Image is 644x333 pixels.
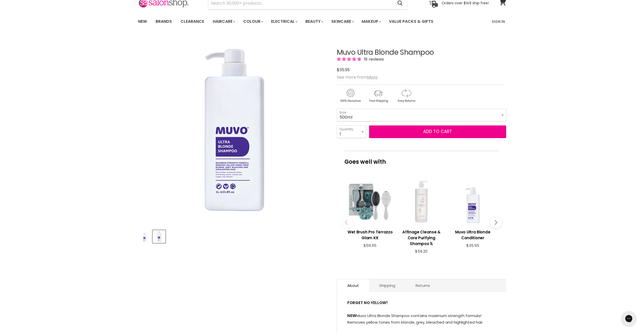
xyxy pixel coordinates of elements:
a: Brands [152,16,176,27]
p: Goes well with [344,151,499,168]
span: $35.95 [337,67,350,73]
a: Shipping [369,279,405,292]
h1: Muvo Ultra Blonde Shampoo [337,49,506,57]
a: About [337,279,369,292]
nav: Main [132,14,513,29]
span: $59.20 [415,249,427,254]
ul: Main menu [134,14,463,29]
a: Haircare [209,16,238,27]
a: View product:Wet Brush Pro Terrazzo Glam Kit [347,225,393,243]
a: New [134,16,151,27]
img: genuine.gif [337,88,364,103]
a: Value Packs & Gifts [385,16,437,27]
img: returns.gif [393,88,420,103]
span: 4.89 stars [337,56,362,62]
h3: Muvo Ultra Blonde Conditioner [450,229,496,241]
a: Electrical [267,16,301,27]
iframe: Gorgias live chat messenger [619,309,639,328]
button: Muvo Ultra Blonde Shampoo [153,230,166,243]
button: Muvo Ultra Blonde Shampoo [138,230,151,243]
a: Makeup [358,16,384,27]
div: Product thumbnails [137,229,328,243]
div: Muvo Ultra Blonde Shampoo image. Click or Scroll to Zoom. [138,36,328,225]
a: Skincare [327,16,357,27]
h3: Wet Brush Pro Terrazzo Glam Kit [347,229,393,241]
button: Add to cart [369,125,506,138]
a: View product:Affinage Cleanse & Care Purifying Shampoo 1L [398,225,444,249]
h3: Affinage Cleanse & Care Purifying Shampoo 1L [398,229,444,247]
p: Orders over $149 ship free! [442,1,489,5]
a: Sign In [489,16,508,27]
a: Muvo [367,74,378,80]
span: 18 reviews [362,56,384,62]
img: shipping.gif [365,88,392,103]
a: Beauty [302,16,326,27]
span: $35.95 [466,243,479,248]
a: View product:Muvo Ultra Blonde Conditioner [450,225,496,243]
a: Clearance [177,16,208,27]
a: Returns [405,279,440,292]
a: Colour [239,16,266,27]
span: $59.95 [364,243,376,248]
img: Muvo Ultra Blonde Shampoo [153,231,165,243]
span: Add to cart [423,128,452,135]
select: Quantity [337,125,366,138]
strong: FORGET NO YELLOW! NEW [347,300,388,318]
img: Muvo Ultra Blonde Shampoo [139,231,151,243]
span: See more from [337,74,378,80]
